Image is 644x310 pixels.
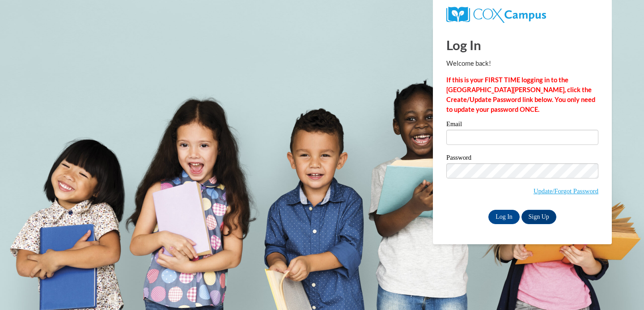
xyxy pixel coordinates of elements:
a: Update/Forgot Password [534,187,598,195]
input: Log In [488,210,520,224]
label: Email [446,121,598,130]
label: Password [446,154,598,163]
strong: If this is your FIRST TIME logging in to the [GEOGRAPHIC_DATA][PERSON_NAME], click the Create/Upd... [446,76,595,113]
a: Sign Up [521,210,556,224]
h1: Log In [446,36,598,54]
a: COX Campus [446,10,546,18]
p: Welcome back! [446,59,598,68]
img: COX Campus [446,7,546,23]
